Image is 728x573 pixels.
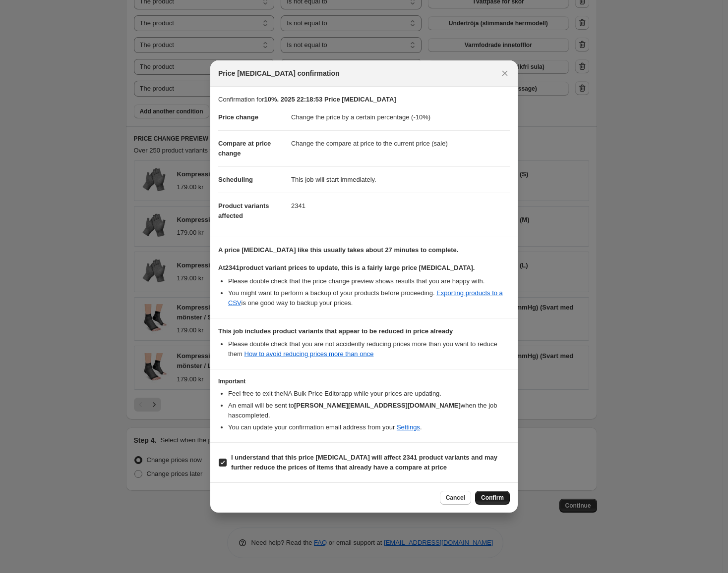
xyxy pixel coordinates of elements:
dd: This job will start immediately. [291,166,510,193]
b: This job includes product variants that appear to be reduced in price already [218,327,453,335]
a: How to avoid reducing prices more than once [244,350,374,358]
li: Please double check that the price change preview shows results that you are happy with. [228,276,510,286]
li: Please double check that you are not accidently reducing prices more than you want to reduce them [228,339,510,359]
li: Feel free to exit the NA Bulk Price Editor app while your prices are updating. [228,389,510,399]
span: Price [MEDICAL_DATA] confirmation [218,68,340,78]
li: An email will be sent to when the job has completed . [228,401,510,420]
b: At 2341 product variant prices to update, this is a fairly large price [MEDICAL_DATA]. [218,264,475,271]
li: You might want to perform a backup of your products before proceeding. is one good way to backup ... [228,288,510,308]
span: Scheduling [218,176,253,183]
dd: Change the price by a certain percentage (-10%) [291,104,510,130]
button: Confirm [475,491,510,505]
button: Cancel [440,491,471,505]
span: Cancel [446,494,465,502]
b: 10%. 2025 22:18:53 Price [MEDICAL_DATA] [264,96,396,103]
button: Close [498,66,512,80]
li: You can update your confirmation email address from your . [228,422,510,432]
dd: 2341 [291,193,510,219]
h3: Important [218,377,510,385]
p: Confirmation for [218,95,510,104]
b: I understand that this price [MEDICAL_DATA] will affect 2341 product variants and may further red... [231,454,497,471]
a: Exporting products to a CSV [228,289,503,307]
span: Compare at price change [218,140,271,157]
b: [PERSON_NAME][EMAIL_ADDRESS][DOMAIN_NAME] [294,402,461,409]
span: Product variants affected [218,202,269,219]
span: Confirm [481,494,504,502]
span: Price change [218,113,258,121]
b: A price [MEDICAL_DATA] like this usually takes about 27 minutes to complete. [218,246,458,254]
dd: Change the compare at price to the current price (sale) [291,130,510,156]
a: Settings [397,423,420,431]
